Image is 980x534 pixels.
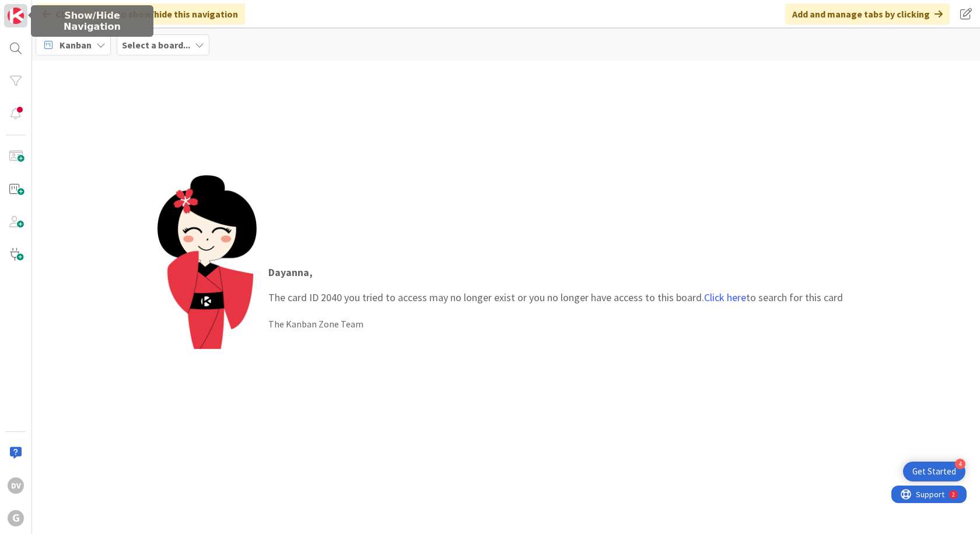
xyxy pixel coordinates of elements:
[268,266,313,279] strong: Dayanna ,
[60,38,92,52] span: Kanban
[36,4,245,25] div: Click our logo to show/hide this navigation
[8,8,24,24] img: Visit kanbanzone.com
[24,2,53,16] span: Support
[122,39,190,51] b: Select a board...
[955,459,965,469] div: 4
[8,477,24,494] div: DV
[785,4,950,25] div: Add and manage tabs by clicking
[36,10,149,32] h5: Show/Hide Navigation
[704,291,746,304] a: Click here
[912,466,956,477] div: Get Started
[268,317,843,331] div: The Kanban Zone Team
[903,462,965,481] div: Open Get Started checklist, remaining modules: 4
[268,264,843,305] p: The card ID 2040 you tried to access may no longer exist or you no longer have access to this boa...
[8,510,24,526] div: G
[61,5,64,14] div: 2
